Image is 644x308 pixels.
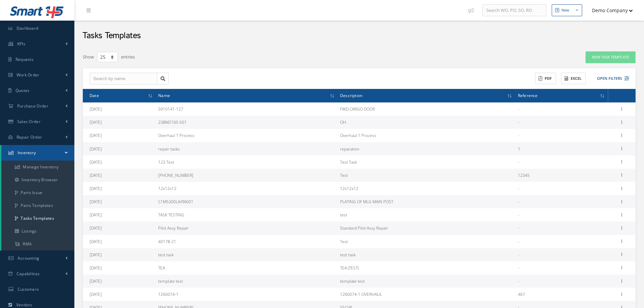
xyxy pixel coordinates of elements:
td: Standard Pilot Assy Repair [337,221,515,235]
button: New Task Template [586,51,636,63]
td: Overhaul 1 Process [337,129,515,142]
td: - [515,156,608,169]
td: Pilot Assy Repair [156,221,337,235]
button: Open Filters [591,73,629,84]
span: Date [90,92,99,98]
td: 1 [515,142,608,156]
td: - [515,182,608,195]
a: Parts Templates [1,199,74,212]
td: Test [337,169,515,182]
td: [DATE] [83,129,156,142]
td: test [337,208,515,221]
td: Test [337,235,515,248]
span: Inventory [18,150,36,156]
span: Purchase Order [17,103,48,109]
h2: Tasks Templates [82,31,141,41]
a: Tasks Templates [1,212,74,225]
td: 12345 [515,169,608,182]
td: 467 [515,288,608,301]
td: [DATE] [83,288,156,301]
td: 12x12x12 [156,182,337,195]
a: Parts Issue [1,186,74,199]
span: Capabilities [17,271,40,277]
td: - [515,235,608,248]
td: - [515,208,608,221]
input: Search by name [90,73,157,85]
td: 5910141-127 [156,102,337,116]
td: [DATE] [83,102,156,116]
td: [DATE] [83,182,156,195]
span: Description [340,92,362,98]
td: 1260074-1 [156,288,337,301]
td: 12x12x12 [337,182,515,195]
a: Inventory [1,145,74,161]
td: TEA (TEST) [337,261,515,275]
td: - [515,261,608,275]
span: Reference [518,92,538,98]
span: Accounting [18,255,40,261]
button: New [552,4,582,16]
span: Sales Order [17,119,41,124]
div: New [562,7,569,13]
td: test task [156,248,337,261]
td: [DATE] [83,195,156,208]
button: PDF [535,73,556,85]
td: reparation [337,142,515,156]
td: [DATE] [83,169,156,182]
td: [DATE] [83,235,156,248]
td: 123 Test [156,156,337,169]
td: [DATE] [83,142,156,156]
td: OH [337,116,515,129]
a: RMA [1,238,74,251]
td: FWD CARGO DOOR [337,102,515,116]
td: [DATE] [83,248,156,261]
td: 40178-21 [156,235,337,248]
td: - [515,116,608,129]
span: Work Order [17,72,40,78]
span: Name [158,92,170,98]
td: [DATE] [83,208,156,221]
td: [DATE] [83,116,156,129]
td: - [515,221,608,235]
td: - [515,102,608,116]
input: Search WO, PO, SO, RO [482,4,546,17]
a: Listings [1,225,74,238]
span: Vendors [16,302,32,308]
td: 238M2160-501 [156,116,337,129]
td: TEA [156,261,337,275]
a: Inventory Browser [1,173,74,186]
td: Test Task [337,156,515,169]
td: [DATE] [83,275,156,288]
td: template test [156,275,337,288]
label: Show [83,51,94,61]
td: C1M5300LA/RA001 [156,195,337,208]
td: - [515,195,608,208]
td: - [515,275,608,288]
span: KPIs [17,41,25,47]
label: entries [121,51,135,61]
span: Dashboard [17,25,39,31]
td: template test [337,275,515,288]
span: Repair Order [17,134,42,140]
td: PLATING OF MLG MAIN POST [337,195,515,208]
td: [PHONE_NUMBER] [156,169,337,182]
td: repair tasks [156,142,337,156]
td: TASK TESTING [156,208,337,221]
span: Quotes [16,88,30,93]
button: Demo Company [586,4,633,17]
button: Excel [561,73,586,85]
td: [DATE] [83,156,156,169]
td: [DATE] [83,261,156,275]
td: - [515,248,608,261]
span: Requests [16,56,33,62]
span: Customers [18,286,39,292]
td: [DATE] [83,221,156,235]
a: Manage Inventory [1,161,74,173]
td: test task [337,248,515,261]
td: 1260074-1 OVERHAUL [337,288,515,301]
td: Overhaul 1 Process [156,129,337,142]
td: - [515,129,608,142]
